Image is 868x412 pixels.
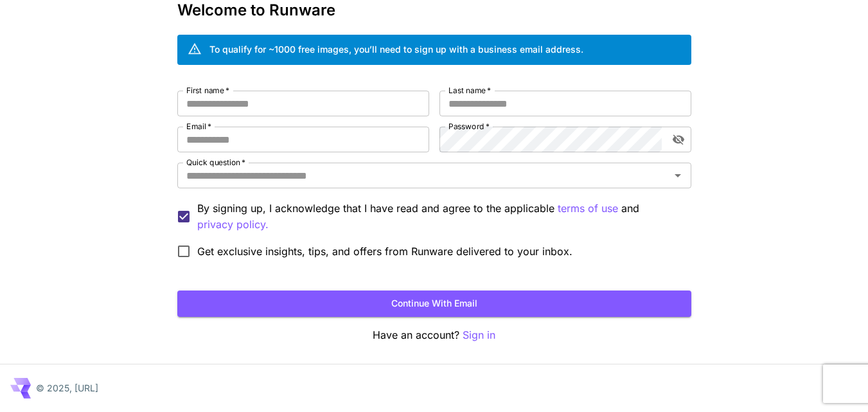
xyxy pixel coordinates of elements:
p: privacy policy. [197,217,269,233]
label: Email [186,121,211,132]
button: Continue with email [177,291,691,317]
button: By signing up, I acknowledge that I have read and agree to the applicable and privacy policy. [558,201,618,217]
button: Sign in [463,327,495,343]
label: Password [448,121,490,132]
div: To qualify for ~1000 free images, you’ll need to sign up with a business email address. [209,42,583,56]
label: Quick question [186,157,245,168]
label: Last name [448,85,491,96]
p: Have an account? [177,327,691,343]
p: terms of use [558,201,618,217]
span: Get exclusive insights, tips, and offers from Runware delivered to your inbox. [197,244,572,259]
p: © 2025, [URL] [36,381,98,395]
p: By signing up, I acknowledge that I have read and agree to the applicable and [197,201,681,233]
button: Open [669,166,687,184]
button: By signing up, I acknowledge that I have read and agree to the applicable terms of use and [197,217,269,233]
h3: Welcome to Runware [177,1,691,19]
label: First name [186,85,229,96]
button: toggle password visibility [667,128,690,151]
